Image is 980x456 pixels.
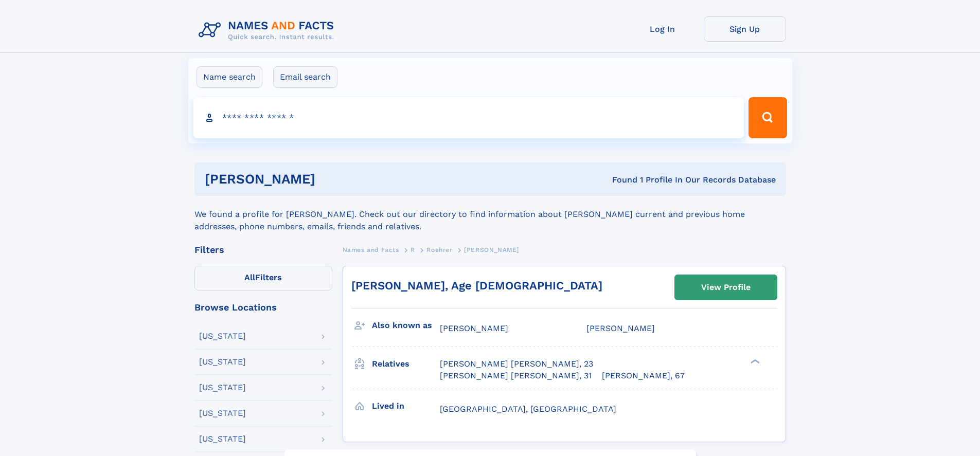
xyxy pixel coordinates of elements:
[194,196,786,233] div: We found a profile for [PERSON_NAME]. Check out our directory to find information about [PERSON_N...
[351,279,602,292] a: [PERSON_NAME], Age [DEMOGRAPHIC_DATA]
[193,97,744,138] input: search input
[621,16,704,42] a: Log In
[411,243,415,256] a: R
[197,66,262,88] label: Name search
[586,323,655,333] span: [PERSON_NAME]
[199,384,246,392] div: [US_STATE]
[748,358,760,365] div: ❯
[199,435,246,443] div: [US_STATE]
[273,66,337,88] label: Email search
[372,355,440,373] h3: Relatives
[194,245,332,254] div: Filters
[194,266,332,290] label: Filters
[199,358,246,366] div: [US_STATE]
[749,97,787,138] button: Search Button
[343,243,399,256] a: Names and Facts
[675,275,777,300] a: View Profile
[701,276,751,299] div: View Profile
[411,246,415,253] span: R
[440,358,593,370] a: [PERSON_NAME] [PERSON_NAME], 23
[199,332,246,340] div: [US_STATE]
[464,246,519,253] span: [PERSON_NAME]
[426,243,452,256] a: Roehrer
[602,370,685,381] a: [PERSON_NAME], 67
[440,323,508,333] span: [PERSON_NAME]
[440,404,616,414] span: [GEOGRAPHIC_DATA], [GEOGRAPHIC_DATA]
[372,397,440,415] h3: Lived in
[199,409,246,417] div: [US_STATE]
[244,272,255,282] span: All
[205,173,464,186] h1: [PERSON_NAME]
[440,370,592,381] a: [PERSON_NAME] [PERSON_NAME], 31
[426,246,452,253] span: Roehrer
[464,174,776,186] div: Found 1 Profile In Our Records Database
[194,303,332,312] div: Browse Locations
[704,16,786,42] a: Sign Up
[372,317,440,334] h3: Also known as
[194,16,343,44] img: Logo Names and Facts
